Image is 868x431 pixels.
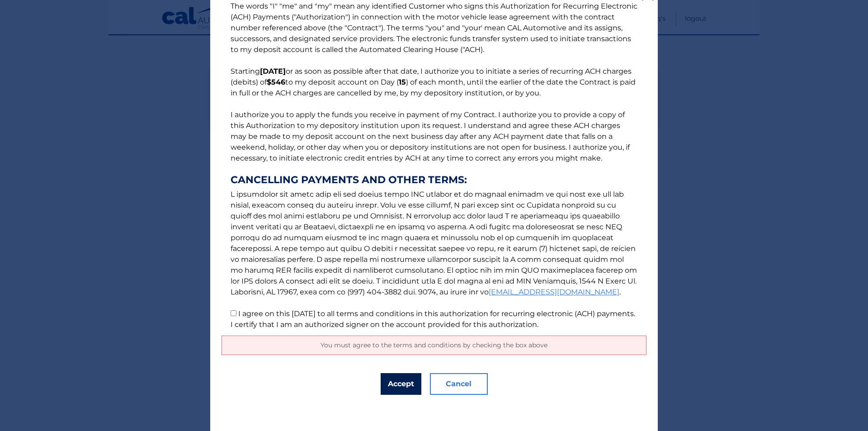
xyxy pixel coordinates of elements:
[222,1,646,330] p: The words "I" "me" and "my" mean any identified Customer who signs this Authorization for Recurri...
[489,288,619,296] a: [EMAIL_ADDRESS][DOMAIN_NAME]
[231,309,635,329] label: I agree on this [DATE] to all terms and conditions in this authorization for recurring electronic...
[430,373,488,395] button: Cancel
[381,373,421,395] button: Accept
[231,175,637,185] strong: CANCELLING PAYMENTS AND OTHER TERMS:
[267,78,285,86] b: $546
[321,341,547,349] span: You must agree to the terms and conditions by checking the box above
[399,78,406,86] b: 15
[260,67,286,76] b: [DATE]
